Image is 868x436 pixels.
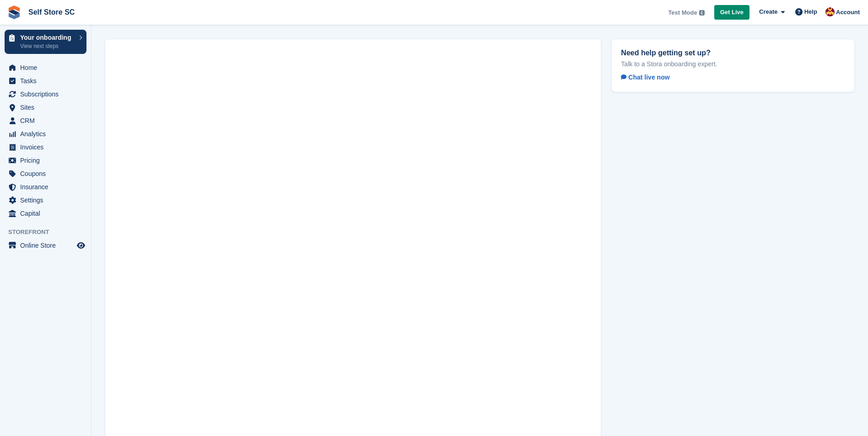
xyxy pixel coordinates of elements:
p: Talk to a Stora onboarding expert. [621,60,845,68]
a: menu [5,114,86,127]
span: Create [759,7,777,16]
span: Chat live now [621,74,669,81]
img: stora-icon-8386f47178a22dfd0bd8f6a31ec36ba5ce8667c1dd55bd0f319d3a0aa187defe.svg [7,5,21,19]
span: Home [20,61,75,74]
a: Your onboarding View next steps [5,30,86,54]
a: menu [5,167,86,180]
span: CRM [20,114,75,127]
a: menu [5,101,86,114]
a: menu [5,61,86,74]
p: View next steps [20,42,75,50]
span: Online Store [20,239,75,252]
a: menu [5,154,86,167]
span: Subscriptions [20,88,75,101]
span: Analytics [20,128,75,140]
a: menu [5,88,86,101]
a: Get Live [714,5,749,20]
span: Account [836,8,860,17]
span: Get Live [720,8,744,17]
span: Insurance [20,181,75,193]
span: Test Mode [668,8,697,17]
a: menu [5,194,86,207]
a: menu [5,239,86,252]
h2: Need help getting set up? [621,48,845,57]
span: Sites [20,101,75,114]
span: Capital [20,207,75,220]
span: Pricing [20,154,75,167]
p: Your onboarding [20,34,75,41]
a: menu [5,74,86,87]
span: Coupons [20,167,75,180]
span: Settings [20,194,75,207]
a: menu [5,141,86,154]
a: Chat live now [621,72,677,83]
a: menu [5,181,86,193]
img: icon-info-grey-7440780725fd019a000dd9b08b2336e03edf1995a4989e88bcd33f0948082b44.svg [699,10,705,16]
img: Tom Allen [825,7,835,16]
span: Invoices [20,141,75,154]
span: Help [804,7,817,16]
a: Self Store SC [25,5,78,20]
a: menu [5,207,86,220]
a: Preview store [75,240,86,251]
span: Tasks [20,74,75,87]
span: Storefront [8,228,91,237]
a: menu [5,128,86,140]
